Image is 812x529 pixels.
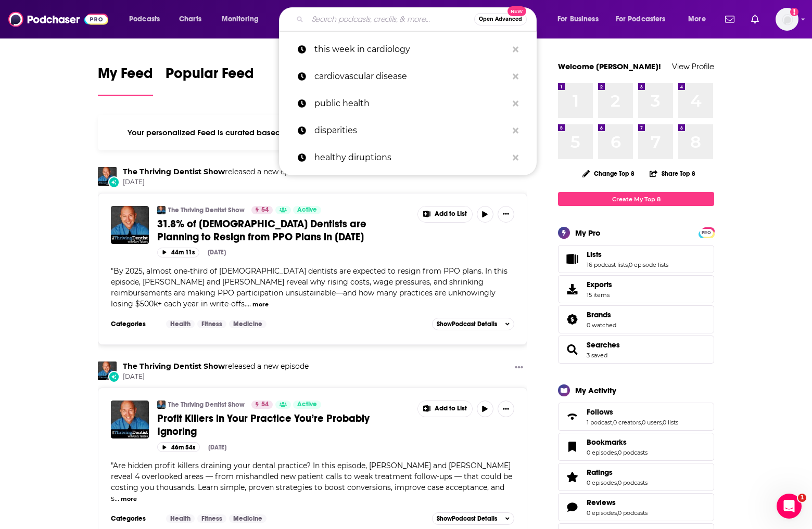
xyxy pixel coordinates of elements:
[558,305,714,333] span: Brands
[111,401,149,438] a: Profit Killers in Your Practice You’re Probably Ignoring
[776,8,798,31] span: Logged in as hoffmacv
[252,300,269,309] button: more
[157,412,410,438] a: Profit Killers in Your Practice You’re Probably Ignoring
[558,192,714,206] a: Create My Top 8
[314,63,508,90] p: cardiovascular disease
[123,167,225,176] a: The Thriving Dentist Show
[776,8,798,31] img: User Profile
[208,249,226,256] div: [DATE]
[179,12,201,27] span: Charts
[123,372,309,381] span: [DATE]
[587,310,611,319] span: Brands
[550,11,612,28] button: open menu
[587,437,648,447] a: Bookmarks
[649,163,696,184] button: Share Top 8
[293,206,321,214] a: Active
[587,261,628,268] a: 16 podcast lists
[587,340,620,350] a: Searches
[587,498,648,507] a: Reviews
[612,419,613,426] span: ,
[617,479,618,486] span: ,
[261,205,269,215] span: 54
[314,144,508,171] p: healthy diruptions
[618,449,648,456] a: 0 podcasts
[558,403,714,431] span: Follows
[798,494,806,502] span: 1
[498,401,514,417] button: Show More Button
[293,401,321,409] a: Active
[700,228,713,236] a: PRO
[418,401,472,417] button: Show More Button
[562,470,582,484] a: Ratings
[297,205,317,215] span: Active
[251,206,273,214] a: 54
[587,407,678,417] a: Follows
[98,167,117,186] img: The Thriving Dentist Show
[168,401,245,409] a: The Thriving Dentist Show
[587,321,616,329] a: 0 watched
[208,444,226,451] div: [DATE]
[479,17,522,22] span: Open Advanced
[558,336,714,364] span: Searches
[562,282,582,296] span: Exports
[435,405,467,412] span: Add to List
[279,90,537,117] a: public health
[587,250,602,259] span: Lists
[576,167,641,180] button: Change Top 8
[123,362,225,371] a: The Thriving Dentist Show
[558,245,714,273] span: Lists
[618,509,648,517] a: 0 podcasts
[587,449,617,456] a: 0 episodes
[166,64,254,88] span: Popular Feed
[157,217,410,243] a: 31.8% of [DEMOGRAPHIC_DATA] Dentists are Planning to Resign from PPO Plans in [DATE]
[98,362,117,380] img: The Thriving Dentist Show
[214,11,272,28] button: open menu
[562,440,582,454] a: Bookmarks
[129,12,160,27] span: Podcasts
[308,11,474,28] input: Search podcasts, credits, & more...
[111,320,158,328] h3: Categories
[688,12,706,27] span: More
[108,176,120,188] div: New Episode
[197,514,226,523] a: Fitness
[587,498,616,507] span: Reviews
[432,318,514,330] button: ShowPodcast Details
[98,115,527,150] div: Your personalized Feed is curated based on the Podcasts, Creators, Users, and Lists that you Follow.
[613,419,641,426] a: 0 creators
[790,8,798,16] svg: Add a profile image
[157,248,199,257] button: 44m 11s
[587,352,607,359] a: 3 saved
[587,509,617,517] a: 0 episodes
[279,117,537,144] a: disparities
[437,515,497,522] span: Show Podcast Details
[166,514,195,523] a: Health
[251,401,273,409] a: 54
[157,442,200,452] button: 46m 54s
[641,419,642,426] span: ,
[437,320,497,328] span: Show Podcast Details
[587,479,617,486] a: 0 episodes
[121,495,137,504] button: more
[700,229,713,237] span: PRO
[279,36,537,63] a: this week in cardiology
[197,320,226,328] a: Fitness
[587,437,627,447] span: Bookmarks
[111,266,508,308] span: By 2025, almost one-third of [DEMOGRAPHIC_DATA] dentists are expected to resign from PPO plans. I...
[172,11,208,28] a: Charts
[98,64,153,96] a: My Feed
[508,6,526,16] span: New
[776,8,798,31] button: Show profile menu
[557,12,599,27] span: For Business
[157,206,166,214] img: The Thriving Dentist Show
[168,206,245,214] a: The Thriving Dentist Show
[111,206,149,244] a: 31.8% of US Dentists are Planning to Resign from PPO Plans in 2025
[498,206,514,223] button: Show More Button
[123,178,309,187] span: [DATE]
[558,433,714,461] span: Bookmarks
[609,11,681,28] button: open menu
[575,385,616,395] div: My Activity
[108,371,120,382] div: New Episode
[474,13,527,25] button: Open AdvancedNew
[629,261,668,268] a: 0 episode lists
